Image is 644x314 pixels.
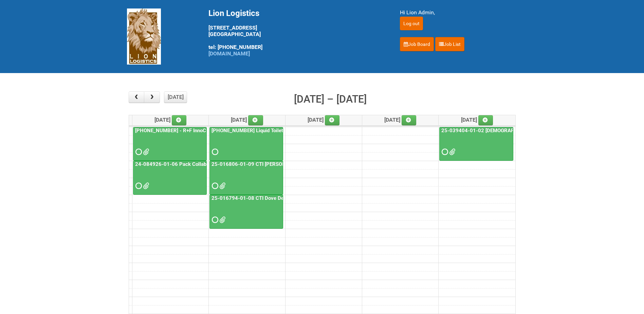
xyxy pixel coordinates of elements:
a: 25-039404-01-02 [DEMOGRAPHIC_DATA] Wet Shave SQM [439,127,513,161]
span: [DATE] [384,117,417,123]
span: Lion Logistics [208,8,259,18]
a: 25-016794-01-08 CTI Dove Deep Moisture [210,195,312,201]
span: Requested [135,150,140,154]
a: Add an event [478,115,493,125]
span: JNF 25-039404-01-02_REV.doc MDN 25-039404-01-02 MDN #2.xlsx MDN 25-039404-01-02.xlsx [449,150,454,154]
a: [PHONE_NUMBER] Liquid Toilet Bowl Cleaner - Mailing 2 [210,127,342,134]
span: [DATE] [231,117,263,123]
span: [DATE] [154,117,187,123]
span: [DATE] [461,117,493,123]
a: Lion Logistics [127,33,161,39]
a: 25-039404-01-02 [DEMOGRAPHIC_DATA] Wet Shave SQM [440,127,578,134]
img: Lion Logistics [127,8,161,65]
span: Labels 24-084926-01-06 Pack Collab Wand Tint - Lion.xlsx MOR 24-084926-01-08.xlsm LPF 24-084926-0... [143,184,148,188]
div: Hi Lion Admin, [400,8,517,17]
div: [STREET_ADDRESS] [GEOGRAPHIC_DATA] tel: [PHONE_NUMBER] [208,8,383,57]
a: Job List [435,37,464,51]
span: Requested [135,184,140,188]
a: 25-016806-01-09 CTI [PERSON_NAME] Bar Superior HUT [209,161,283,195]
a: [DOMAIN_NAME] [208,50,250,57]
a: Add an event [248,115,263,125]
input: Log out [400,17,423,30]
span: Requested [442,150,446,154]
a: 24-084926-01-06 Pack Collab Wand Tint [134,161,232,167]
a: Add an event [402,115,417,125]
a: [PHONE_NUMBER] - R+F InnoCPT [134,127,214,134]
span: Requested [212,184,217,188]
a: Job Board [400,37,434,51]
a: Add an event [172,115,187,125]
span: LPF 25-016794-01-08.xlsx Dove DM Usage Instructions.pdf JNF 25-016794-01-08.DOC MDN 25-016794-01-... [219,217,224,222]
a: [PHONE_NUMBER] - R+F InnoCPT [133,127,207,161]
span: [DATE] [308,117,340,123]
span: LPF - 25-016806-01-09 CTI Dove CM Bar Superior HUT.xlsx Dove CM Usage Instructions.pdf MDN - 25-0... [219,184,224,188]
span: Requested [212,150,217,154]
a: [PHONE_NUMBER] Liquid Toilet Bowl Cleaner - Mailing 2 [209,127,283,161]
a: 25-016806-01-09 CTI [PERSON_NAME] Bar Superior HUT [210,161,346,167]
a: 24-084926-01-06 Pack Collab Wand Tint [133,161,207,195]
a: Add an event [325,115,340,125]
a: 25-016794-01-08 CTI Dove Deep Moisture [209,195,283,229]
span: 25_032854_01_LABELS_Lion.xlsx MOR 25-032854-01-08.xlsm MDN 25-032854-01-08 (1) MDN2.xlsx JNF 25-0... [143,150,148,154]
button: [DATE] [164,91,187,103]
h2: [DATE] – [DATE] [294,91,367,107]
span: Requested [212,217,217,222]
